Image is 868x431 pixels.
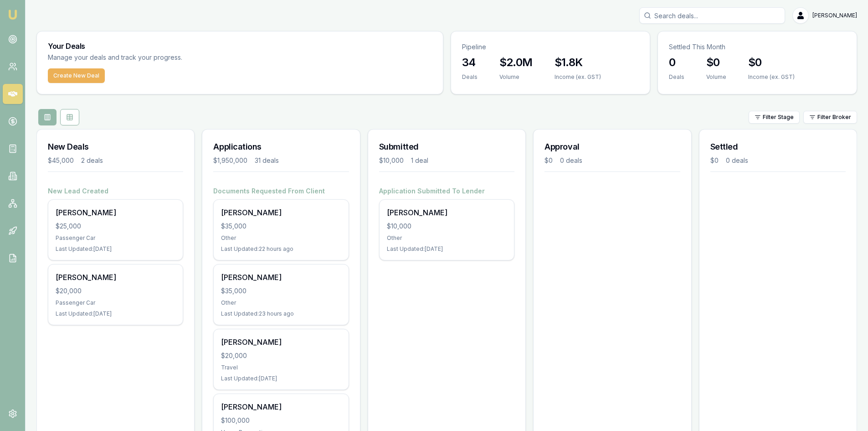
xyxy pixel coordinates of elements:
[749,111,800,124] button: Filter Stage
[379,140,514,153] h3: Submitted
[669,42,846,52] p: Settled This Month
[221,234,341,242] div: Other
[669,73,684,81] div: Deals
[560,156,582,165] div: 0 deals
[213,140,349,153] h3: Applications
[56,299,175,306] div: Passenger Car
[48,187,183,196] h4: New Lead Created
[48,52,281,63] p: Manage your deals and track your progress.
[462,55,478,70] h3: 34
[56,272,175,283] div: [PERSON_NAME]
[763,114,794,121] span: Filter Stage
[56,286,175,296] div: $20,000
[48,140,183,153] h3: New Deals
[812,12,857,19] span: [PERSON_NAME]
[221,272,341,283] div: [PERSON_NAME]
[213,156,247,165] div: $1,950,000
[213,187,349,196] h4: Documents Requested From Client
[669,55,684,70] h3: 0
[56,234,175,242] div: Passenger Car
[221,310,341,317] div: Last Updated: 23 hours ago
[462,42,639,52] p: Pipeline
[81,156,103,165] div: 2 deals
[221,375,341,382] div: Last Updated: [DATE]
[48,42,432,50] h3: Your Deals
[221,401,341,412] div: [PERSON_NAME]
[221,416,341,425] div: $100,000
[710,140,846,153] h3: Settled
[387,207,507,218] div: [PERSON_NAME]
[387,222,507,231] div: $10,000
[221,286,341,296] div: $35,000
[56,245,175,253] div: Last Updated: [DATE]
[221,207,341,218] div: [PERSON_NAME]
[221,337,341,348] div: [PERSON_NAME]
[221,222,341,231] div: $35,000
[7,9,18,20] img: emu-icon-u.png
[817,114,851,121] span: Filter Broker
[48,68,105,83] button: Create New Deal
[56,207,175,218] div: [PERSON_NAME]
[221,351,341,360] div: $20,000
[48,156,74,165] div: $45,000
[803,111,857,124] button: Filter Broker
[555,73,601,81] div: Income (ex. GST)
[56,310,175,317] div: Last Updated: [DATE]
[379,187,514,196] h4: Application Submitted To Lender
[706,73,726,81] div: Volume
[499,55,533,70] h3: $2.0M
[639,7,785,24] input: Search deals
[221,364,341,371] div: Travel
[555,55,601,70] h3: $1.8K
[462,73,478,81] div: Deals
[748,55,795,70] h3: $0
[221,245,341,253] div: Last Updated: 22 hours ago
[726,156,748,165] div: 0 deals
[544,140,680,153] h3: Approval
[255,156,279,165] div: 31 deals
[748,73,795,81] div: Income (ex. GST)
[411,156,428,165] div: 1 deal
[499,73,533,81] div: Volume
[56,222,175,231] div: $25,000
[387,234,507,242] div: Other
[221,299,341,306] div: Other
[387,245,507,253] div: Last Updated: [DATE]
[710,156,719,165] div: $0
[379,156,404,165] div: $10,000
[706,55,726,70] h3: $0
[544,156,553,165] div: $0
